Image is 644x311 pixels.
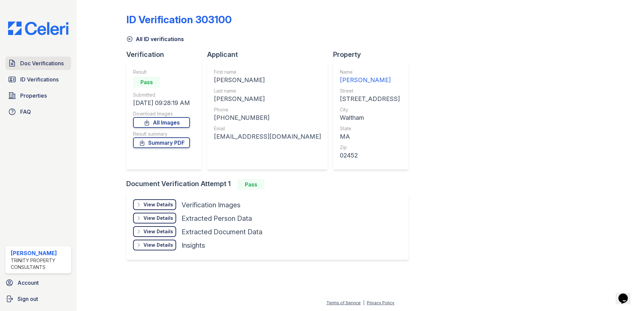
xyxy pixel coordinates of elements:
div: View Details [143,228,173,235]
div: [PERSON_NAME] [214,94,321,104]
div: Result summary [133,131,190,137]
div: [DATE] 09:28:19 AM [133,98,190,108]
div: Verification Images [182,200,240,210]
div: View Details [143,215,173,221]
div: First name [214,69,321,75]
div: Download Images [133,110,190,117]
a: Properties [5,89,71,102]
div: Result [133,69,190,75]
div: [PHONE_NUMBER] [214,113,321,123]
img: CE_Logo_Blue-a8612792a0a2168367f1c8372b55b34899dd931a85d93a1a3d3e32e68fde9ad4.png [3,22,74,35]
div: [STREET_ADDRESS] [340,94,400,104]
div: [EMAIL_ADDRESS][DOMAIN_NAME] [214,132,321,141]
a: All ID verifications [126,35,184,43]
span: ID Verifications [20,75,59,83]
a: Summary PDF [133,137,190,148]
div: | [363,300,364,305]
span: Properties [20,92,47,100]
div: Waltham [340,113,400,123]
div: 02452 [340,151,400,160]
div: Verification [126,50,207,59]
div: Zip [340,144,400,151]
div: [PERSON_NAME] [214,75,321,85]
div: [PERSON_NAME] [11,249,68,257]
a: Name [PERSON_NAME] [340,69,400,85]
span: Doc Verifications [20,59,64,67]
div: View Details [143,201,173,208]
div: Phone [214,106,321,113]
iframe: chat widget [616,284,637,304]
a: Terms of Service [326,300,361,305]
a: Account [3,276,74,289]
a: FAQ [5,105,71,118]
div: Submitted [133,92,190,98]
a: All Images [133,117,190,128]
div: MA [340,132,400,141]
div: Property [333,50,414,59]
div: Last name [214,88,321,94]
div: Insights [182,241,205,250]
div: View Details [143,242,173,248]
div: Street [340,88,400,94]
div: Applicant [207,50,333,59]
div: City [340,106,400,113]
div: State [340,125,400,132]
div: Pass [237,179,264,190]
div: Pass [133,77,160,88]
div: ID Verification 303100 [126,13,232,26]
div: Trinity Property Consultants [11,257,68,271]
span: Sign out [18,295,38,303]
a: Sign out [3,292,74,306]
div: Email [214,125,321,132]
div: Extracted Document Data [182,227,262,237]
div: Document Verification Attempt 1 [126,179,414,190]
div: Extracted Person Data [182,214,252,223]
a: Privacy Policy [367,300,394,305]
div: Name [340,69,400,75]
a: ID Verifications [5,73,71,86]
span: Account [18,279,39,287]
span: FAQ [20,108,31,116]
div: [PERSON_NAME] [340,75,400,85]
a: Doc Verifications [5,57,71,70]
